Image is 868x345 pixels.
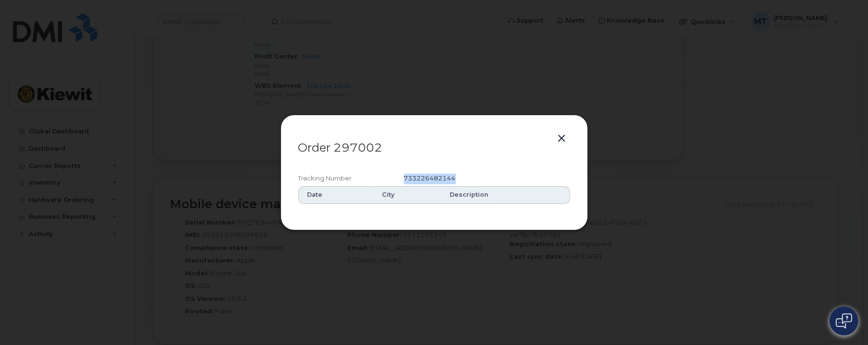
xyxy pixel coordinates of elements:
[441,186,570,203] th: Description
[373,186,441,203] th: City
[456,174,464,182] a: Open shipping details in new tab
[298,142,570,154] p: Order 297002
[404,174,456,182] span: 733226482144
[836,313,852,329] img: Open chat
[298,186,374,203] th: Date
[298,174,404,184] div: Tracking Number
